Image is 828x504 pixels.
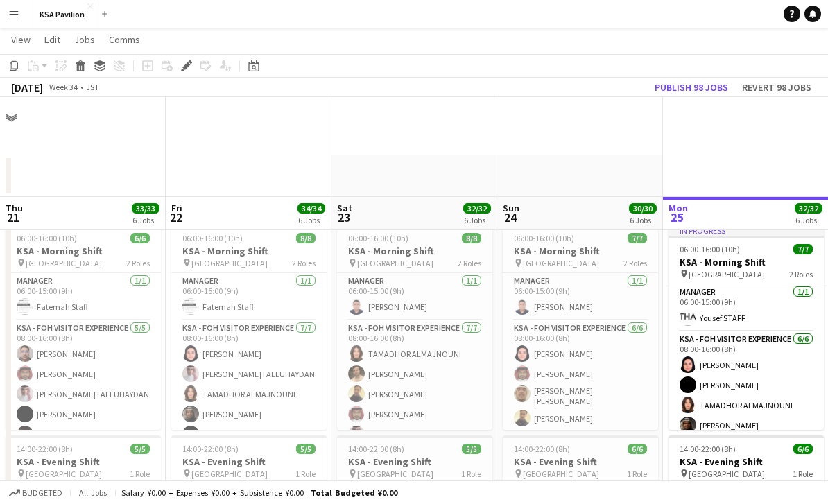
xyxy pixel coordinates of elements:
span: 7/7 [793,244,813,254]
span: Thu [6,202,23,214]
span: 06:00-16:00 (10h) [680,244,740,254]
app-job-card: In progress06:00-16:00 (10h)7/7KSA - Morning Shift [GEOGRAPHIC_DATA]2 RolesManager1/106:00-15:00 ... [669,225,824,430]
a: Jobs [69,31,101,49]
span: 2 Roles [623,258,647,268]
app-card-role: KSA - FOH Visitor Experience7/708:00-16:00 (8h)TAMADHOR ALMAJNOUNI[PERSON_NAME][PERSON_NAME][PERS... [337,320,492,488]
div: 6 Jobs [630,215,656,225]
div: 6 Jobs [464,215,490,225]
span: 24 [501,209,519,225]
button: Publish 98 jobs [649,78,734,96]
span: Week 34 [46,82,80,92]
span: 21 [3,209,23,225]
div: In progress [669,225,824,236]
span: 2 Roles [789,269,813,279]
span: 14:00-22:00 (8h) [17,444,73,454]
app-job-card: 06:00-16:00 (10h)8/8KSA - Morning Shift [GEOGRAPHIC_DATA]2 RolesManager1/106:00-15:00 (9h)[PERSON... [337,225,492,430]
span: 2 Roles [126,258,150,268]
span: Comms [109,33,140,46]
app-card-role: KSA - FOH Visitor Experience6/608:00-16:00 (8h)[PERSON_NAME][PERSON_NAME]TAMADHOR ALMAJNOUNI[PERS... [669,331,824,483]
span: 7/7 [628,233,647,243]
h3: KSA - Evening Shift [503,455,658,468]
div: 6 Jobs [298,215,325,225]
h3: KSA - Morning Shift [503,245,658,257]
app-card-role: Manager1/106:00-15:00 (9h)Fatemah Staff [171,273,327,320]
app-card-role: KSA - FOH Visitor Experience6/608:00-16:00 (8h)[PERSON_NAME][PERSON_NAME][PERSON_NAME] [PERSON_NA... [503,320,658,472]
span: 5/5 [462,444,481,454]
span: 32/32 [463,203,491,214]
a: Edit [39,31,66,49]
span: 6/6 [628,444,647,454]
span: Fri [171,202,182,214]
span: Sat [337,202,352,214]
span: 5/5 [130,444,150,454]
app-card-role: KSA - FOH Visitor Experience7/708:00-16:00 (8h)[PERSON_NAME][PERSON_NAME] I ALLUHAYDANTAMADHOR AL... [171,320,327,488]
a: View [6,31,36,49]
h3: KSA - Morning Shift [337,245,492,257]
span: 33/33 [132,203,159,214]
span: Jobs [74,33,95,46]
span: [GEOGRAPHIC_DATA] [191,258,268,268]
div: 6 Jobs [795,215,822,225]
span: Sun [503,202,519,214]
app-job-card: 06:00-16:00 (10h)6/6KSA - Morning Shift [GEOGRAPHIC_DATA]2 RolesManager1/106:00-15:00 (9h)Fatemah... [6,225,161,430]
app-card-role: Manager1/106:00-15:00 (9h)[PERSON_NAME] [337,273,492,320]
span: 14:00-22:00 (8h) [182,444,239,454]
h3: KSA - Evening Shift [669,455,824,468]
span: Total Budgeted ¥0.00 [311,487,397,498]
span: [GEOGRAPHIC_DATA] [523,258,599,268]
span: 22 [169,209,182,225]
span: 06:00-16:00 (10h) [514,233,574,243]
span: 8/8 [462,233,481,243]
span: 6/6 [793,444,813,454]
span: 32/32 [795,203,822,214]
h3: KSA - Morning Shift [171,245,327,257]
span: Edit [44,33,60,46]
span: 25 [666,209,688,225]
div: [DATE] [11,80,43,94]
div: Salary ¥0.00 + Expenses ¥0.00 + Subsistence ¥0.00 = [121,487,397,498]
span: 23 [335,209,352,225]
span: [GEOGRAPHIC_DATA] [357,469,433,479]
app-card-role: Manager1/106:00-15:00 (9h)Yousef STAFF [669,284,824,331]
span: All jobs [76,487,110,498]
span: 1 Role [130,469,150,479]
span: 14:00-22:00 (8h) [514,444,570,454]
span: 2 Roles [458,258,481,268]
span: View [11,33,31,46]
span: 6/6 [130,233,150,243]
a: Comms [103,31,146,49]
span: 1 Role [793,469,813,479]
span: 06:00-16:00 (10h) [17,233,77,243]
h3: KSA - Evening Shift [6,455,161,468]
span: 14:00-22:00 (8h) [348,444,404,454]
span: 1 Role [295,469,316,479]
span: 30/30 [629,203,657,214]
h3: KSA - Evening Shift [337,455,492,468]
app-card-role: Manager1/106:00-15:00 (9h)[PERSON_NAME] [503,273,658,320]
span: Mon [669,202,688,214]
span: Budgeted [22,488,62,498]
button: Budgeted [7,485,64,501]
span: 06:00-16:00 (10h) [348,233,408,243]
span: 1 Role [461,469,481,479]
app-job-card: 06:00-16:00 (10h)7/7KSA - Morning Shift [GEOGRAPHIC_DATA]2 RolesManager1/106:00-15:00 (9h)[PERSON... [503,225,658,430]
span: 14:00-22:00 (8h) [680,444,736,454]
h3: KSA - Morning Shift [6,245,161,257]
app-card-role: Manager1/106:00-15:00 (9h)Fatemah Staff [6,273,161,320]
span: [GEOGRAPHIC_DATA] [26,469,102,479]
span: [GEOGRAPHIC_DATA] [26,258,102,268]
span: [GEOGRAPHIC_DATA] [357,258,433,268]
button: Revert 98 jobs [736,78,817,96]
div: 6 Jobs [132,215,159,225]
span: 34/34 [297,203,325,214]
span: 06:00-16:00 (10h) [182,233,243,243]
span: [GEOGRAPHIC_DATA] [523,469,599,479]
app-job-card: 06:00-16:00 (10h)8/8KSA - Morning Shift [GEOGRAPHIC_DATA]2 RolesManager1/106:00-15:00 (9h)Fatemah... [171,225,327,430]
span: [GEOGRAPHIC_DATA] [191,469,268,479]
span: 2 Roles [292,258,316,268]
